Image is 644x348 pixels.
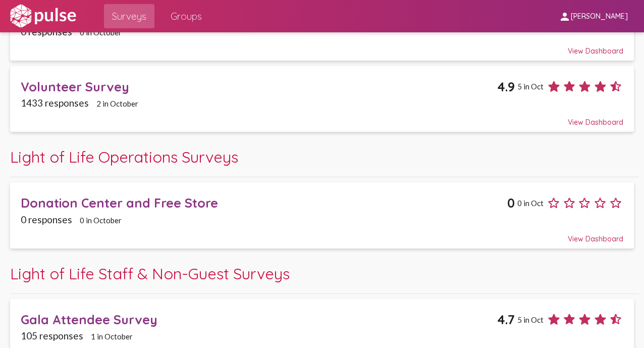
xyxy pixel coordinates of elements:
div: View Dashboard [21,37,623,56]
button: [PERSON_NAME] [551,7,636,25]
a: Donation Center and Free Store00 in Oct0 responses0 in OctoberView Dashboard [10,182,633,248]
a: Volunteer Survey4.95 in Oct1433 responses2 in OctoberView Dashboard [10,66,633,132]
div: Donation Center and Free Store [21,195,507,211]
span: Surveys [112,7,146,25]
span: 0 in October [80,28,122,37]
span: 5 in Oct [517,82,544,91]
a: Surveys [104,4,154,28]
span: 0 in Oct [517,198,544,208]
div: View Dashboard [21,109,623,127]
mat-icon: person [559,11,571,23]
span: 0 in October [80,216,122,225]
span: 1433 responses [21,97,89,109]
span: 2 in October [96,99,138,108]
span: Light of Life Operations Surveys [10,147,238,167]
span: [PERSON_NAME] [571,12,628,21]
a: Groups [163,4,210,28]
span: Groups [171,7,202,25]
span: 1 in October [91,332,133,341]
span: 4.7 [497,312,515,327]
span: 4.9 [497,79,515,94]
span: Light of Life Staff & Non-Guest Surveys [10,264,290,283]
div: View Dashboard [21,225,623,243]
div: Gala Attendee Survey [21,312,497,327]
div: Volunteer Survey [21,79,497,94]
img: white-logo.svg [8,4,78,29]
span: 105 responses [21,330,83,341]
span: 5 in Oct [517,315,544,324]
span: 0 [507,195,515,211]
span: 0 responses [21,214,72,225]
